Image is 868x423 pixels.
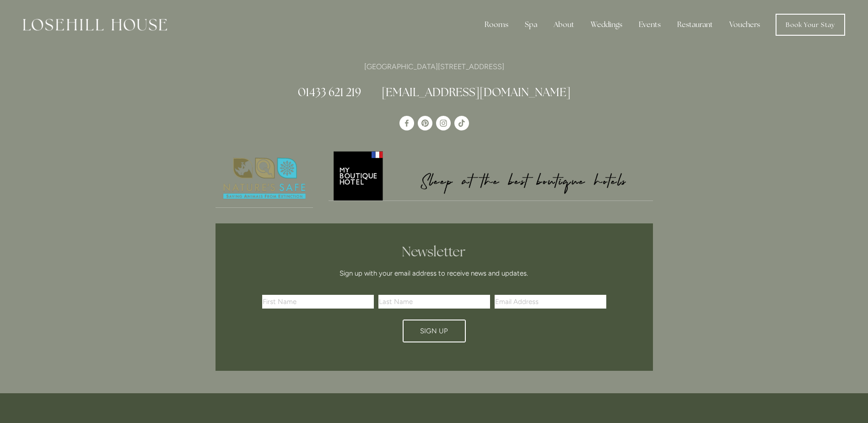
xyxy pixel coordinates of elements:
div: Rooms [477,16,516,34]
img: My Boutique Hotel - Logo [329,150,653,201]
div: Weddings [583,16,630,34]
button: Sign Up [403,320,466,342]
div: Restaurant [670,16,720,34]
img: Nature's Safe - Logo [216,150,313,207]
a: Losehill House Hotel & Spa [399,116,414,130]
input: Last Name [378,295,490,309]
a: 01433 621 219 [298,85,361,99]
p: Sign up with your email address to receive news and updates. [265,268,603,279]
a: Vouchers [722,16,767,34]
a: [EMAIL_ADDRESS][DOMAIN_NAME] [382,85,571,99]
span: Sign Up [420,327,448,335]
p: [GEOGRAPHIC_DATA][STREET_ADDRESS] [216,60,653,73]
a: Pinterest [418,116,432,130]
input: First Name [262,295,374,309]
a: Instagram [436,116,451,130]
h2: Newsletter [265,244,603,260]
div: Events [631,16,668,34]
input: Email Address [495,295,606,309]
div: Spa [518,16,545,34]
a: My Boutique Hotel - Logo [329,150,653,201]
div: About [546,16,582,34]
a: Nature's Safe - Logo [216,150,313,208]
img: Losehill House [23,19,167,31]
a: Book Your Stay [776,14,845,36]
a: TikTok [454,116,469,130]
